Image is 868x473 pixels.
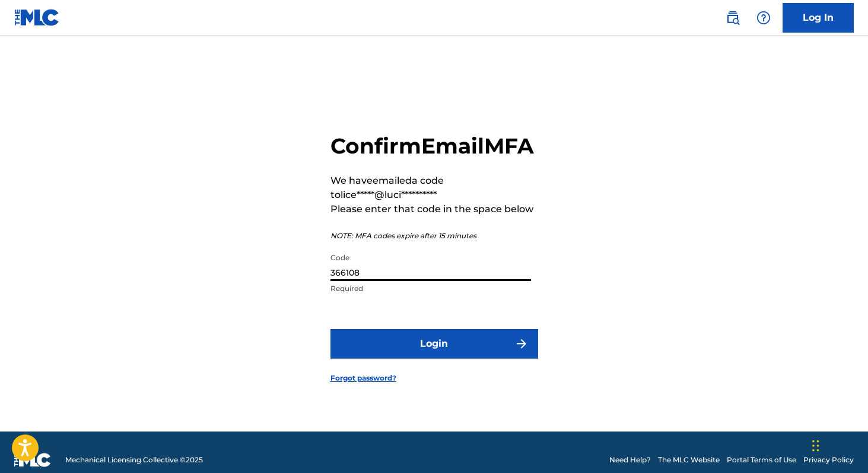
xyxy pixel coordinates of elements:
[330,373,396,383] a: Forgot password?
[330,283,531,294] p: Required
[65,455,203,465] span: Mechanical Licensing Collective © 2025
[726,11,740,25] img: search
[812,428,819,464] div: Drag
[330,329,538,359] button: Login
[783,3,854,33] a: Log In
[330,133,538,159] h2: Confirm Email MFA
[514,337,529,351] img: f7272a7cc735f4ea7f67.svg
[809,416,868,473] iframe: Chat Widget
[14,453,51,467] img: logo
[14,9,60,26] img: MLC Logo
[721,6,745,30] a: Public Search
[330,231,538,241] p: NOTE: MFA codes expire after 15 minutes
[658,455,720,465] a: The MLC Website
[727,455,796,465] a: Portal Terms of Use
[609,455,651,465] a: Need Help?
[752,6,775,30] div: Help
[330,202,538,216] p: Please enter that code in the space below
[803,455,854,465] a: Privacy Policy
[756,11,771,25] img: help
